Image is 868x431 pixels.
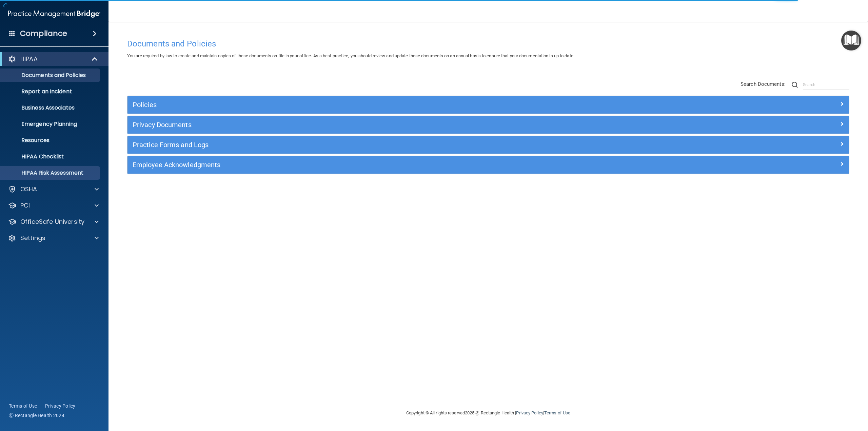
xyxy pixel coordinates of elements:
p: Resources [4,137,97,144]
h4: Compliance [20,29,67,38]
a: Practice Forms and Logs [133,139,844,150]
a: OfficeSafe University [8,218,99,226]
p: Report an Incident [4,88,97,95]
p: PCI [20,201,30,210]
p: Documents and Policies [4,72,97,79]
span: Search Documents: [741,81,786,87]
a: PCI [8,201,99,210]
span: You are required by law to create and maintain copies of these documents on file in your office. ... [127,53,574,58]
a: Employee Acknowledgments [133,159,844,170]
p: HIPAA Risk Assessment [4,170,97,176]
a: Terms of Use [544,410,570,415]
h5: Privacy Documents [133,121,664,129]
div: Copyright © All rights reserved 2025 @ Rectangle Health | | [364,402,612,424]
input: Search [803,80,849,90]
p: Settings [20,234,45,242]
button: Open Resource Center [841,31,861,51]
h5: Practice Forms and Logs [133,141,664,149]
a: HIPAA [8,55,98,63]
a: Policies [133,99,844,110]
p: HIPAA [20,55,38,63]
a: Privacy Policy [516,410,543,415]
p: Emergency Planning [4,121,97,128]
a: OSHA [8,185,99,193]
p: OSHA [20,185,37,193]
h5: Employee Acknowledgments [133,161,664,169]
p: Business Associates [4,104,97,111]
span: Ⓒ Rectangle Health 2024 [9,412,64,419]
img: PMB logo [8,7,100,21]
a: Settings [8,234,99,242]
a: Terms of Use [9,403,37,409]
h5: Policies [133,101,664,109]
p: HIPAA Checklist [4,153,97,160]
a: Privacy Documents [133,119,844,130]
a: Privacy Policy [45,403,76,409]
p: OfficeSafe University [20,218,84,226]
h4: Documents and Policies [127,39,849,48]
img: ic-search.3b580494.png [792,82,798,88]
